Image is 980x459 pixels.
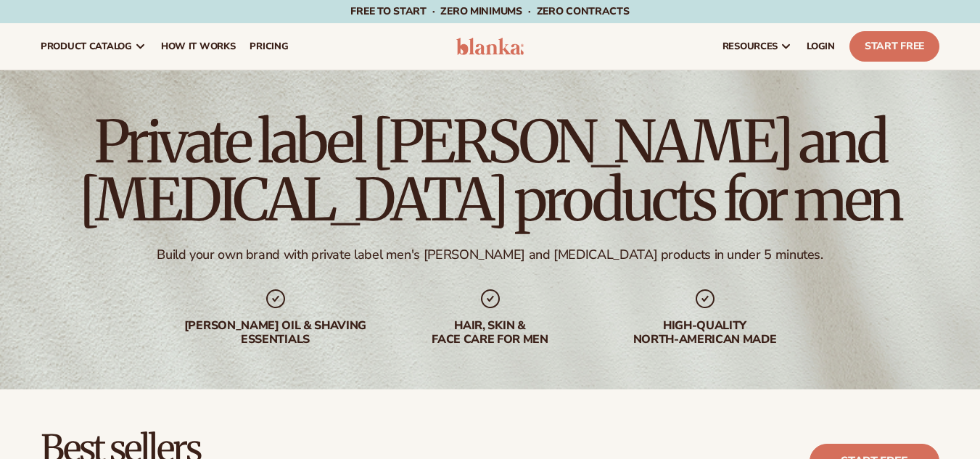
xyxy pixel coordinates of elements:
[715,23,799,70] a: resources
[33,23,154,70] a: product catalog
[398,319,583,347] div: hair, skin & face care for men
[157,247,823,263] div: Build your own brand with private label men's [PERSON_NAME] and [MEDICAL_DATA] products in under ...
[799,23,842,70] a: LOGIN
[41,113,939,229] h1: Private label [PERSON_NAME] and [MEDICAL_DATA] products for men
[161,41,236,52] span: How It Works
[722,41,778,52] span: resources
[612,319,798,347] div: High-quality North-american made
[250,41,288,52] span: pricing
[183,319,368,347] div: [PERSON_NAME] oil & shaving essentials
[807,41,835,52] span: LOGIN
[41,41,132,52] span: product catalog
[154,23,243,70] a: How It Works
[242,23,295,70] a: pricing
[456,38,524,55] img: logo
[849,31,939,62] a: Start Free
[350,4,629,18] span: Free to start · ZERO minimums · ZERO contracts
